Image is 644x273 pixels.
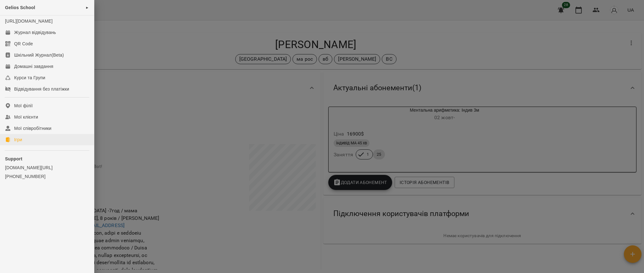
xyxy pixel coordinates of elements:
[5,19,53,24] a: [URL][DOMAIN_NAME]
[14,103,33,109] div: Мої філії
[5,173,89,180] a: [PHONE_NUMBER]
[14,125,52,131] div: Мої співробітники
[14,136,22,143] div: Ігри
[5,5,35,10] span: Gelios School
[14,41,33,47] div: QR Code
[14,75,45,81] div: Курси та Групи
[14,86,69,92] div: Відвідування без платіжки
[5,156,89,162] p: Support
[14,29,56,36] div: Журнал відвідувань
[14,63,53,70] div: Домашні завдання
[14,52,64,58] div: Шкільний Журнал(Beta)
[86,5,89,10] span: ►
[5,164,89,171] a: [DOMAIN_NAME][URL]
[14,114,38,120] div: Мої клієнти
